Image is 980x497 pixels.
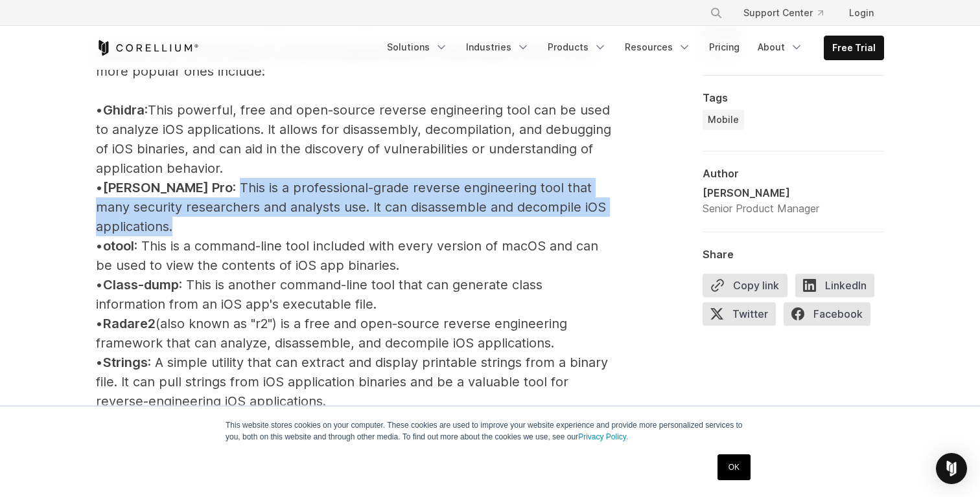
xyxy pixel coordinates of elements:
[701,36,747,59] a: Pricing
[703,167,884,180] div: Author
[703,91,884,104] div: Tags
[839,1,884,25] a: Login
[103,102,145,118] span: Ghidra
[540,36,614,59] a: Products
[703,109,744,130] a: Mobile
[703,185,819,201] div: [PERSON_NAME]
[103,355,148,370] span: Strings
[733,1,834,25] a: Support Center
[379,36,884,60] div: Navigation Menu
[717,454,751,480] a: OK
[703,248,884,261] div: Share
[103,238,134,254] span: otool
[795,274,874,297] span: LinkedIn
[96,40,199,56] a: Corellium Home
[458,36,537,59] a: Industries
[694,1,884,25] div: Navigation Menu
[750,36,811,59] a: About
[784,302,878,331] a: Facebook
[795,274,882,302] a: LinkedIn
[617,36,699,59] a: Resources
[103,180,233,195] span: [PERSON_NAME] Pro
[578,432,628,441] a: Privacy Policy.
[103,316,156,331] span: Radare2
[936,453,967,484] div: Open Intercom Messenger
[705,1,728,25] button: Search
[708,113,739,126] span: Mobile
[703,302,784,331] a: Twitter
[784,302,870,326] span: Facebook
[226,419,754,443] p: This website stores cookies on your computer. These cookies are used to improve your website expe...
[703,274,787,297] button: Copy link
[703,302,776,326] span: Twitter
[103,277,179,293] span: Class-dump
[145,102,148,118] span: :
[379,36,456,59] a: Solutions
[824,36,883,60] a: Free Trial
[703,201,819,216] div: Senior Product Manager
